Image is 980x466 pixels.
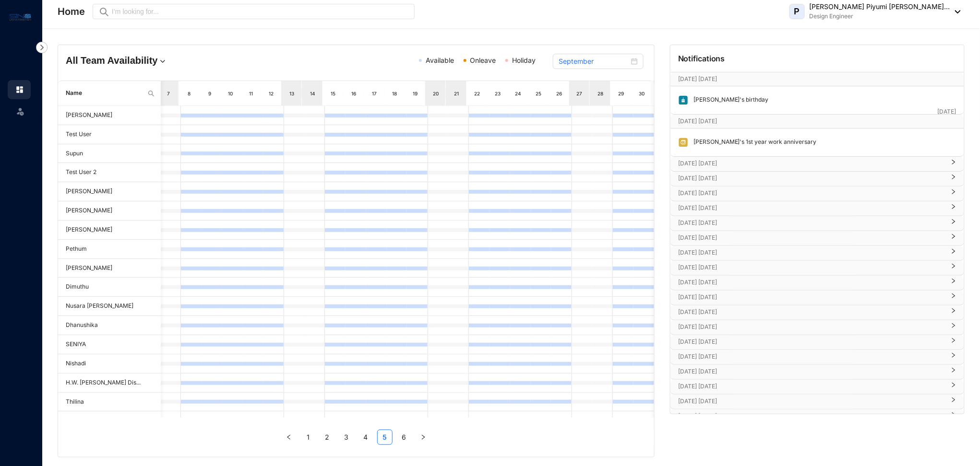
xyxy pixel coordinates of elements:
[678,352,945,361] p: [DATE] [DATE]
[58,106,161,125] td: [PERSON_NAME]
[951,267,956,269] span: right
[15,106,25,116] img: leave-unselected.2934df6273408c3f84d9.svg
[678,159,945,168] p: [DATE] [DATE]
[58,240,161,259] td: Pethum
[678,137,689,148] img: anniversary.d4fa1ee0abd6497b2d89d817e415bd57.svg
[267,89,275,98] div: 12
[420,434,426,440] span: right
[300,430,316,445] li: 1
[617,89,625,98] div: 29
[426,56,454,64] span: Available
[377,430,393,445] li: 5
[58,144,161,163] td: Supun
[147,90,155,97] img: search.8ce656024d3affaeffe32e5b30621cb7.svg
[58,335,161,354] td: SENIYA
[670,380,964,394] div: [DATE] [DATE]
[678,218,945,228] p: [DATE] [DATE]
[535,89,543,98] div: 25
[320,430,335,445] li: 2
[350,89,358,98] div: 16
[555,89,563,98] div: 26
[951,237,956,239] span: right
[678,367,945,376] p: [DATE] [DATE]
[670,350,964,364] div: [DATE] [DATE]
[301,430,315,444] a: 1
[678,53,725,64] p: Notifications
[559,56,629,67] input: Select month
[938,107,956,116] p: [DATE]
[951,341,956,343] span: right
[678,188,945,198] p: [DATE] [DATE]
[158,57,167,66] img: dropdown.780994ddfa97fca24b89f58b1de131fa.svg
[951,386,956,388] span: right
[678,411,945,421] p: [DATE] [DATE]
[951,193,956,195] span: right
[678,95,689,105] img: birthday.63217d55a54455b51415ef6ca9a78895.svg
[951,222,956,224] span: right
[58,201,161,221] td: [PERSON_NAME]
[370,89,379,98] div: 17
[678,278,945,287] p: [DATE] [DATE]
[678,174,945,183] p: [DATE] [DATE]
[670,291,964,305] div: [DATE] [DATE]
[951,208,956,210] span: right
[670,115,964,128] div: [DATE] [DATE][DATE]
[36,42,48,53] img: nav-icon-right.af6afadce00d159da59955279c43614e.svg
[58,163,161,182] td: Test User 2
[58,411,161,431] td: Waleeth
[397,430,411,444] a: 6
[58,316,161,335] td: Dhanushika
[416,430,431,445] li: Next Page
[8,80,31,99] li: Home
[185,89,193,98] div: 8
[678,396,945,406] p: [DATE] [DATE]
[227,89,235,98] div: 10
[329,89,337,98] div: 15
[678,74,938,84] p: [DATE] [DATE]
[165,89,173,98] div: 7
[453,89,461,98] div: 21
[58,5,85,18] p: Home
[951,401,956,403] span: right
[678,233,945,243] p: [DATE] [DATE]
[670,305,964,320] div: [DATE] [DATE]
[58,373,161,393] td: H.W. [PERSON_NAME] Dis...
[678,307,945,317] p: [DATE] [DATE]
[670,231,964,245] div: [DATE] [DATE]
[58,125,161,144] td: Test User
[396,430,412,445] li: 6
[951,178,956,180] span: right
[951,282,956,284] span: right
[58,278,161,297] td: Dimuthu
[576,89,584,98] div: 27
[58,259,161,278] td: [PERSON_NAME]
[512,56,536,64] span: Holiday
[670,216,964,231] div: [DATE] [DATE]
[670,186,964,201] div: [DATE] [DATE]
[281,430,297,445] button: left
[58,221,161,240] td: [PERSON_NAME]
[309,89,317,98] div: 14
[951,312,956,314] span: right
[281,430,297,445] li: Previous Page
[638,89,646,98] div: 30
[678,292,945,302] p: [DATE] [DATE]
[378,430,392,444] a: 5
[678,203,945,213] p: [DATE] [DATE]
[689,95,769,105] p: [PERSON_NAME]'s birthday
[670,157,964,171] div: [DATE] [DATE]
[58,393,161,412] td: Thilina
[951,163,956,165] span: right
[678,116,938,126] p: [DATE] [DATE]
[416,430,431,445] button: right
[678,248,945,257] p: [DATE] [DATE]
[494,89,502,98] div: 23
[339,430,354,444] a: 3
[286,434,292,440] span: left
[288,89,296,98] div: 13
[670,395,964,409] div: [DATE] [DATE]
[950,10,961,13] img: dropdown-black.8e83cc76930a90b1a4fdb6d089b7bf3a.svg
[670,261,964,275] div: [DATE] [DATE]
[794,7,800,16] span: P
[432,89,440,98] div: 20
